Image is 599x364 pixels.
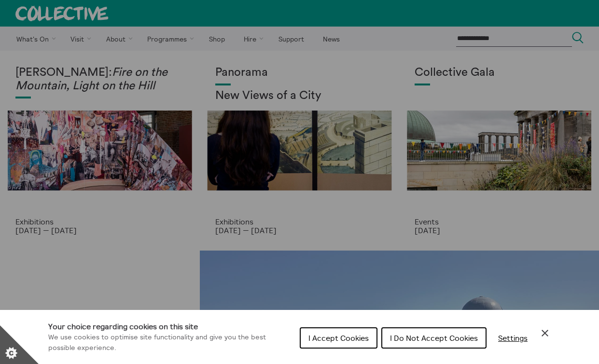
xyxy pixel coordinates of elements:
[498,333,528,343] span: Settings
[381,327,487,349] button: I Do Not Accept Cookies
[539,327,551,339] button: Close Cookie Control
[48,332,292,353] p: We use cookies to optimise site functionality and give you the best possible experience.
[390,333,478,343] span: I Do Not Accept Cookies
[490,328,535,348] button: Settings
[308,333,369,343] span: I Accept Cookies
[48,321,292,332] h1: Your choice regarding cookies on this site
[300,327,377,349] button: I Accept Cookies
